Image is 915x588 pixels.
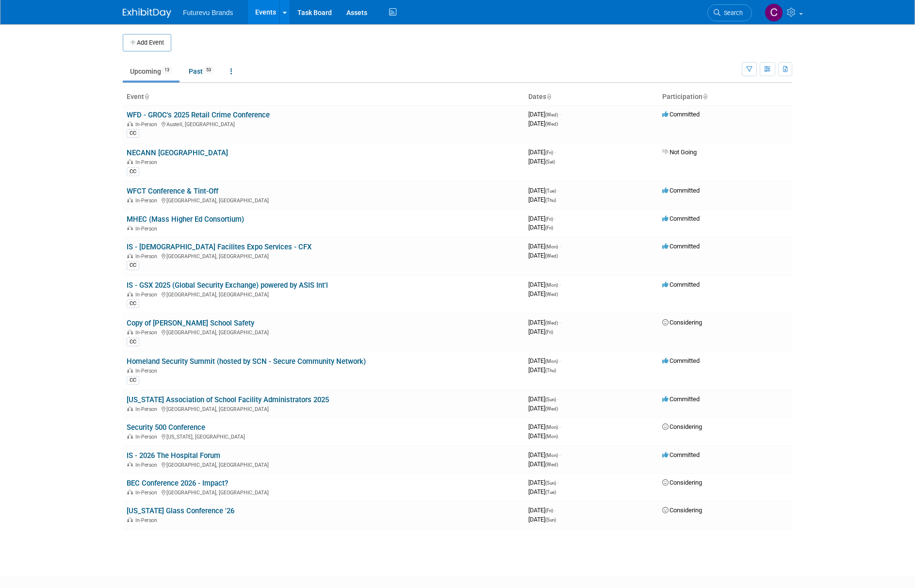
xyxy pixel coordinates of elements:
div: CC [127,376,139,385]
img: In-Person Event [127,462,133,467]
span: (Fri) [545,216,553,222]
span: - [557,395,559,403]
a: MHEC (Mass Higher Ed Consortium) [127,215,244,224]
span: Committed [662,243,700,250]
th: Event [123,89,524,105]
img: In-Person Event [127,226,133,230]
span: In-Person [135,406,160,412]
span: [DATE] [528,488,556,495]
span: (Mon) [545,453,558,458]
div: [GEOGRAPHIC_DATA], [GEOGRAPHIC_DATA] [127,196,521,204]
span: 13 [162,66,172,74]
span: [DATE] [528,120,558,127]
span: In-Person [135,517,160,523]
div: [GEOGRAPHIC_DATA], [GEOGRAPHIC_DATA] [127,460,521,468]
span: (Sun) [545,480,556,486]
span: (Wed) [545,253,558,259]
span: [DATE] [528,405,558,412]
span: (Wed) [545,320,558,326]
a: Sort by Event Name [144,93,149,100]
span: - [559,357,561,364]
span: In-Person [135,159,160,165]
span: [DATE] [528,224,553,231]
span: (Fri) [545,150,553,155]
span: (Wed) [545,112,558,117]
a: Security 500 Conference [127,423,205,432]
a: IS - GSX 2025 (Global Security Exchange) powered by ASIS Int'l [127,281,328,290]
span: - [555,506,556,514]
img: In-Person Event [127,121,133,126]
span: Search [720,9,743,16]
span: Considering [662,506,702,514]
span: [DATE] [528,148,556,156]
span: [DATE] [528,516,556,523]
img: In-Person Event [127,490,133,494]
span: [DATE] [528,319,561,326]
span: [DATE] [528,281,561,288]
span: (Wed) [545,406,558,411]
span: - [559,451,561,458]
img: In-Person Event [127,517,133,522]
span: In-Person [135,490,160,496]
a: IS - 2026 The Hospital Forum [127,451,220,460]
a: [US_STATE] Glass Conference '26 [127,506,234,515]
span: In-Person [135,253,160,260]
span: [DATE] [528,479,559,486]
span: [DATE] [528,158,555,165]
span: - [555,148,556,156]
span: [DATE] [528,111,561,118]
span: [DATE] [528,290,558,297]
span: (Fri) [545,225,553,230]
span: Committed [662,187,700,194]
span: 53 [203,66,214,74]
span: [DATE] [528,243,561,250]
div: [GEOGRAPHIC_DATA], [GEOGRAPHIC_DATA] [127,405,521,412]
span: In-Person [135,329,160,336]
span: Committed [662,395,700,403]
span: - [559,319,561,326]
img: CHERYL CLOWES [765,3,783,22]
a: Sort by Participation Type [703,93,707,100]
span: [DATE] [528,423,561,430]
img: ExhibitDay [123,8,171,18]
a: BEC Conference 2026 - Impact? [127,479,228,488]
span: (Mon) [545,282,558,288]
th: Dates [524,89,658,105]
span: (Tue) [545,188,556,194]
img: In-Person Event [127,159,133,164]
span: In-Person [135,462,160,468]
div: CC [127,338,139,346]
span: Committed [662,281,700,288]
div: CC [127,167,139,176]
span: In-Person [135,368,160,374]
div: [US_STATE], [GEOGRAPHIC_DATA] [127,432,521,440]
a: Copy of [PERSON_NAME] School Safety [127,319,254,327]
span: [DATE] [528,366,556,374]
span: (Tue) [545,490,556,495]
div: [GEOGRAPHIC_DATA], [GEOGRAPHIC_DATA] [127,252,521,260]
span: [DATE] [528,432,558,440]
span: [DATE] [528,395,559,403]
span: (Fri) [545,508,553,513]
span: - [557,187,559,194]
span: (Mon) [545,359,558,364]
span: (Sun) [545,517,556,523]
span: - [557,479,559,486]
div: Austell, [GEOGRAPHIC_DATA] [127,120,521,128]
span: In-Person [135,197,160,204]
button: Add Event [123,34,171,51]
div: [GEOGRAPHIC_DATA], [GEOGRAPHIC_DATA] [127,488,521,496]
img: In-Person Event [127,434,133,439]
div: [GEOGRAPHIC_DATA], [GEOGRAPHIC_DATA] [127,328,521,336]
span: [DATE] [528,196,556,203]
span: (Thu) [545,368,556,373]
span: (Wed) [545,292,558,297]
a: Search [707,4,752,21]
span: - [559,243,561,250]
span: In-Person [135,292,160,298]
a: IS - [DEMOGRAPHIC_DATA] Facilites Expo Services - CFX [127,243,311,251]
img: In-Person Event [127,292,133,296]
span: [DATE] [528,460,558,468]
a: WFD - GROC's 2025 Retail Crime Conference [127,111,270,119]
span: Committed [662,111,700,118]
